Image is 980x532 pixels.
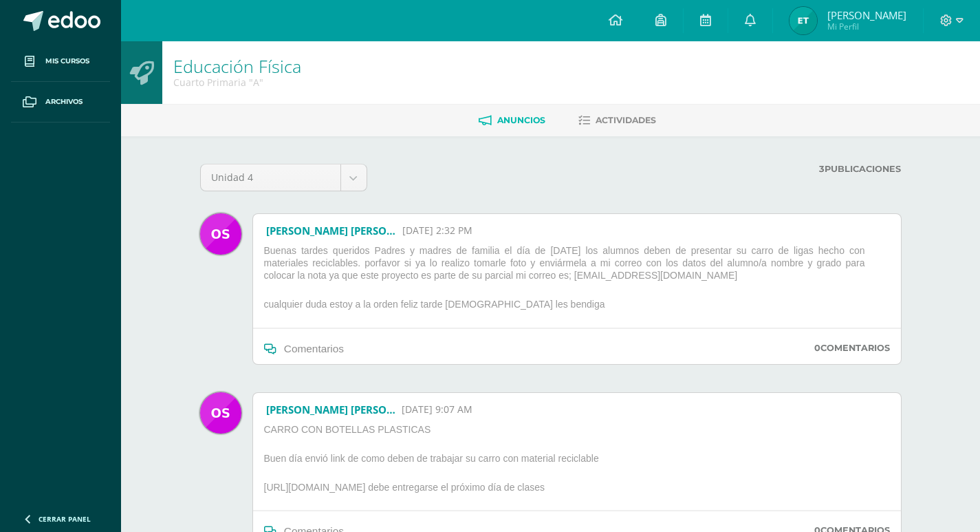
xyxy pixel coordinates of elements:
strong: 3 [819,164,825,174]
span: Mis cursos [45,56,89,67]
h1: Educación Física [173,56,301,76]
span: Archivos [45,96,83,107]
p: [URL][DOMAIN_NAME] debe entregarse el próximo día de clases [259,481,629,499]
p: Buen día envió link de como deben de trabajar su carro con material reciclable [259,452,629,470]
img: bce0f8ceb38355b742bd4151c3279ece.png [200,392,241,434]
span: [PERSON_NAME] [827,8,906,22]
label: Publicaciones [497,164,901,174]
a: Archivos [11,82,110,123]
strong: 0 [814,343,820,353]
span: Anuncios [497,115,545,125]
a: Actividades [578,109,656,131]
p: Buenas tardes queridos Padres y madres de familia el día de [DATE] los alumnos deben de presentar... [259,244,895,288]
div: Cuarto Primaria 'A' [173,76,301,89]
p: cualquier duda estoy a la orden feliz tarde [DEMOGRAPHIC_DATA] les bendiga [259,298,895,316]
span: Unidad 4 [211,164,330,191]
a: [PERSON_NAME] [PERSON_NAME] [266,224,397,237]
p: CARRO CON BOTELLAS PLASTICAS [259,423,629,441]
span: [DATE] 9:07 AM [402,403,472,416]
span: Cerrar panel [39,514,91,524]
span: Mi Perfil [827,21,906,32]
a: [PERSON_NAME] [PERSON_NAME] [266,403,396,416]
a: Mis cursos [11,41,110,82]
a: Anuncios [479,109,545,131]
span: [DATE] 2:32 PM [402,224,472,237]
a: Unidad 4 [201,164,367,191]
img: bce0f8ceb38355b742bd4151c3279ece.png [200,213,241,255]
img: e19c127dc81e434fb404d2f0b4afdedd.png [790,7,817,34]
span: Comentarios [284,343,344,354]
a: Educación Física [173,54,301,78]
label: Comentarios [814,343,890,353]
span: Actividades [596,115,656,125]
